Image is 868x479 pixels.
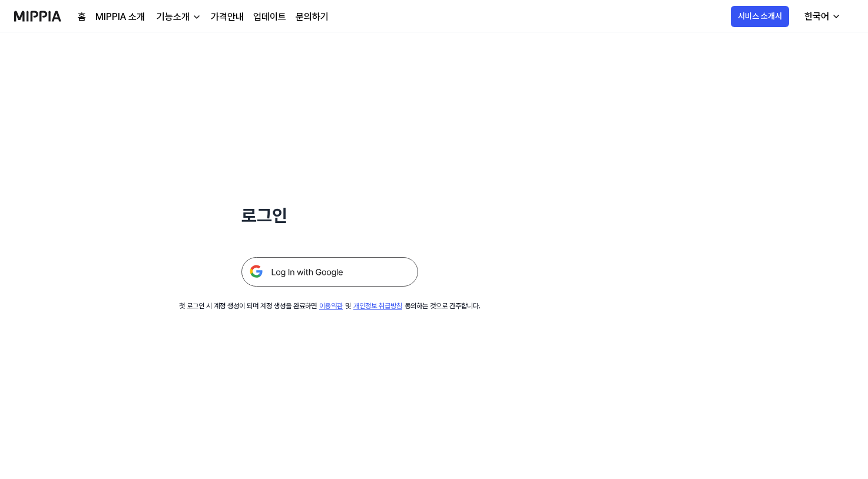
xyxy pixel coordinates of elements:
[296,10,329,24] a: 문의하기
[192,12,201,22] img: down
[253,10,286,24] a: 업데이트
[154,10,201,24] button: 기능소개
[241,202,418,229] h1: 로그인
[154,10,192,24] div: 기능소개
[353,302,402,310] a: 개인정보 취급방침
[802,9,831,24] div: 한국어
[795,5,848,28] button: 한국어
[179,301,481,311] div: 첫 로그인 시 계정 생성이 되며 계정 생성을 완료하면 및 동의하는 것으로 간주합니다.
[241,257,418,287] img: 구글 로그인 버튼
[95,10,145,24] a: MIPPIA 소개
[731,6,789,27] button: 서비스 소개서
[319,302,343,310] a: 이용약관
[211,10,244,24] a: 가격안내
[78,10,86,24] a: 홈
